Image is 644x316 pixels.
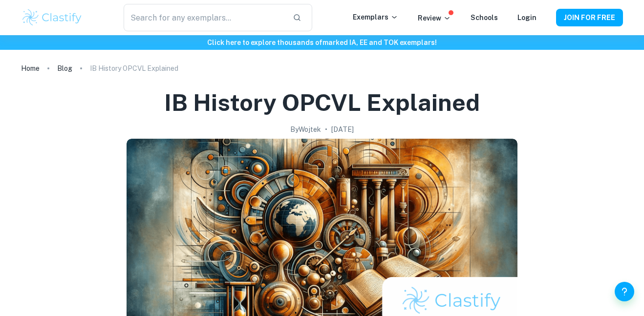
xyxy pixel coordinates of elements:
a: Home [21,62,40,75]
button: JOIN FOR FREE [556,9,623,26]
button: Help and Feedback [615,282,634,301]
a: Login [517,14,537,21]
h2: [DATE] [331,124,354,135]
h6: Click here to explore thousands of marked IA, EE and TOK exemplars ! [2,37,642,48]
a: Blog [57,62,72,75]
p: • [325,124,327,135]
h2: By Wojtek [290,124,321,135]
p: Review [418,13,451,23]
h1: IB History OPCVL Explained [164,87,480,118]
p: Exemplars [353,12,398,22]
p: IB History OPCVL Explained [90,63,178,74]
a: Schools [471,14,498,21]
img: Clastify logo [21,8,83,27]
input: Search for any exemplars... [124,4,285,31]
